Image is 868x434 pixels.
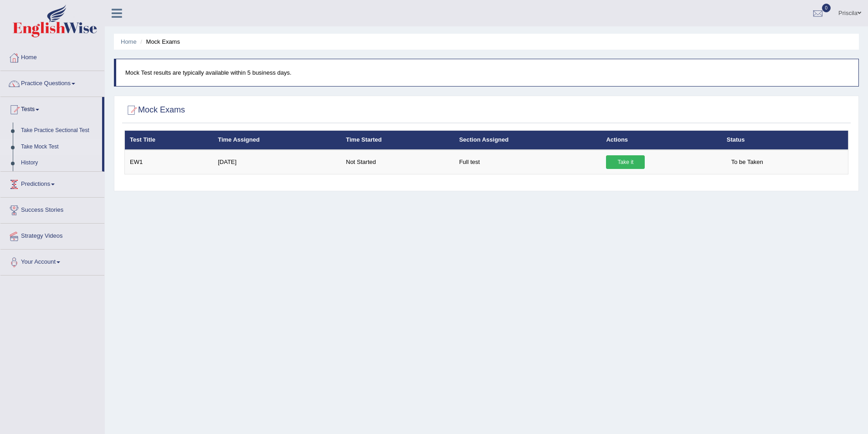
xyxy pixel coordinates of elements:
th: Time Started [341,131,454,150]
a: Take it [606,155,645,169]
a: Your Account [0,250,104,272]
th: Time Assigned [213,131,341,150]
a: Strategy Videos [0,224,104,246]
a: Take Practice Sectional Test [17,123,102,139]
td: Not Started [341,150,454,174]
span: 0 [822,4,831,12]
th: Test Title [125,131,213,150]
a: Tests [0,97,102,120]
h2: Mock Exams [124,103,185,117]
a: Predictions [0,172,104,194]
a: Practice Questions [0,71,104,94]
td: EW1 [125,150,213,174]
a: Home [0,45,104,68]
th: Actions [601,131,721,150]
th: Status [722,131,848,150]
a: History [17,155,102,171]
th: Section Assigned [454,131,601,150]
a: Take Mock Test [17,139,102,155]
td: [DATE] [213,150,341,174]
p: Mock Test results are typically available within 5 business days. [125,68,849,77]
a: Home [121,38,137,45]
td: Full test [454,150,601,174]
li: Mock Exams [138,37,180,46]
span: To be Taken [727,155,768,169]
a: Success Stories [0,198,104,220]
